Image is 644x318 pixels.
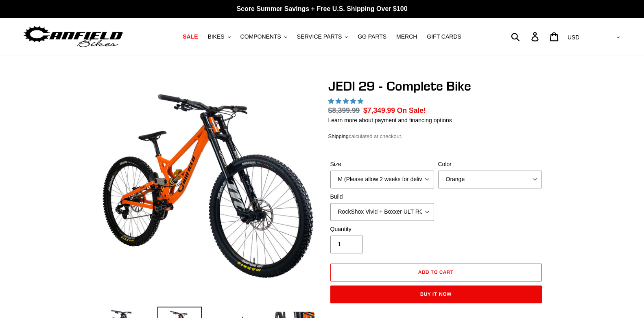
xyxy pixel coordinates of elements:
span: SALE [183,33,198,40]
a: Shipping [328,133,349,140]
a: SALE [179,31,202,42]
span: On Sale! [397,105,426,116]
span: MERCH [396,33,417,40]
button: Buy it now [330,286,542,303]
span: $7,349.99 [363,106,395,115]
label: Size [330,160,434,169]
button: COMPONENTS [236,31,291,42]
span: GIFT CARDS [427,33,461,40]
span: 5.00 stars [328,98,365,104]
a: MERCH [392,31,421,42]
a: GG PARTS [354,31,391,42]
button: Add to cart [330,264,542,281]
span: COMPONENTS [240,33,281,40]
span: BIKES [207,33,224,40]
button: SERVICE PARTS [293,31,352,42]
span: GG PARTS [358,33,386,40]
label: Color [438,160,542,169]
div: calculated at checkout. [328,132,544,141]
label: Quantity [330,225,434,234]
a: GIFT CARDS [423,31,465,42]
img: Canfield Bikes [22,24,124,50]
a: Learn more about payment and financing options [328,117,452,123]
button: BIKES [203,31,234,42]
h1: JEDI 29 - Complete Bike [328,78,544,94]
span: Add to cart [418,269,454,275]
input: Search [515,28,536,45]
span: SERVICE PARTS [297,33,342,40]
s: $8,399.99 [328,106,360,115]
label: Build [330,193,434,201]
